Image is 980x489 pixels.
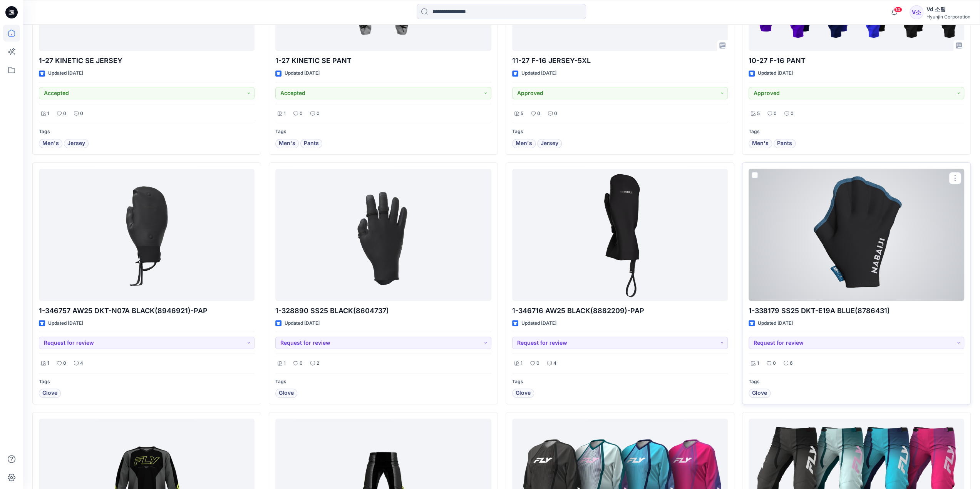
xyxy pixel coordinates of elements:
p: 0 [537,110,540,118]
p: 0 [80,110,83,118]
p: 5 [757,110,760,118]
span: Glove [752,389,767,398]
p: Tags [512,128,728,136]
p: 1-328890 SS25 BLACK(8604737) [275,305,491,316]
p: 0 [536,359,539,367]
span: Glove [516,389,531,398]
p: Updated [DATE] [758,319,793,327]
p: Tags [749,128,964,136]
p: 1 [47,359,49,367]
p: 0 [63,359,66,367]
span: Men's [42,139,59,148]
span: Glove [42,389,57,398]
a: 1-328890 SS25 BLACK(8604737) [275,169,491,301]
span: Men's [752,139,769,148]
p: Updated [DATE] [48,319,83,327]
div: V소 [910,5,923,19]
a: 1-346716 AW25 BLACK(8882209)-PAP [512,169,728,301]
p: Updated [DATE] [285,69,320,77]
div: Hyunjin Corporation [926,14,970,20]
p: Updated [DATE] [285,319,320,327]
p: 0 [300,359,303,367]
p: 10-27 F-16 PANT [749,55,964,66]
p: Tags [39,128,255,136]
p: Tags [749,378,964,386]
p: 11-27 F-16 JERSEY-5XL [512,55,728,66]
div: Vd 소팀 [926,5,970,14]
p: 0 [791,110,794,118]
span: Jersey [541,139,558,148]
p: 0 [554,110,557,118]
p: 1-27 KINETIC SE PANT [275,55,491,66]
p: 1 [47,110,49,118]
p: 0 [773,359,776,367]
p: 0 [300,110,303,118]
p: 1-346716 AW25 BLACK(8882209)-PAP [512,305,728,316]
p: 0 [63,110,66,118]
p: 1 [521,359,523,367]
a: 1-346757 AW25 DKT-N07A BLACK(8946921)-PAP [39,169,255,301]
p: 2 [317,359,319,367]
span: Pants [304,139,319,148]
span: Pants [777,139,792,148]
p: 1 [757,359,759,367]
p: 1-27 KINETIC SE JERSEY [39,55,255,66]
p: Updated [DATE] [758,69,793,77]
p: Tags [512,378,728,386]
p: 5 [521,110,523,118]
span: Glove [279,389,294,398]
p: Updated [DATE] [521,319,556,327]
p: Updated [DATE] [521,69,556,77]
p: 0 [774,110,777,118]
p: 6 [790,359,793,367]
a: 1-338179 SS25 DKT-E19A BLUE(8786431) [749,169,964,301]
p: Tags [39,378,255,386]
p: 1-346757 AW25 DKT-N07A BLACK(8946921)-PAP [39,305,255,316]
span: Men's [516,139,532,148]
p: Tags [275,378,491,386]
p: 1-338179 SS25 DKT-E19A BLUE(8786431) [749,305,964,316]
p: Updated [DATE] [48,69,83,77]
p: 4 [80,359,83,367]
p: 1 [284,359,286,367]
p: 1 [284,110,286,118]
span: Men's [279,139,295,148]
span: Jersey [67,139,85,148]
p: 0 [317,110,320,118]
span: 14 [894,7,902,13]
p: 4 [553,359,556,367]
p: Tags [275,128,491,136]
